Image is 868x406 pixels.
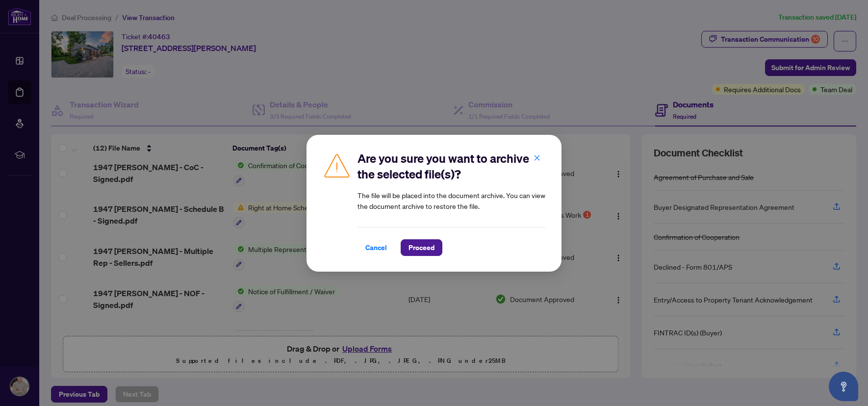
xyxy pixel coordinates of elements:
[357,190,546,211] article: The file will be placed into the document archive. You can view the document archive to restore t...
[829,372,858,401] button: Open asap
[322,151,352,180] img: Caution Icon
[401,239,442,256] button: Proceed
[534,154,540,161] span: close
[357,151,546,182] h2: Are you sure you want to archive the selected file(s)?
[408,240,434,255] span: Proceed
[365,240,387,255] span: Cancel
[357,239,395,256] button: Cancel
